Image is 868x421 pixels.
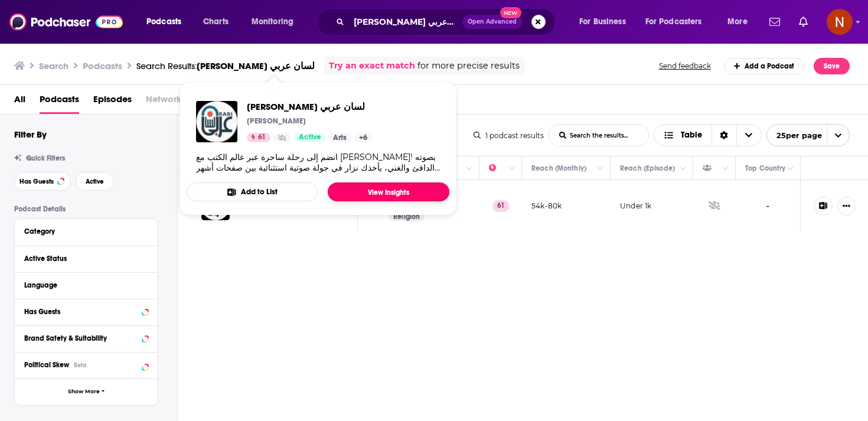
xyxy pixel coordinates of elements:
button: Choose View [654,124,762,146]
button: Has Guests [14,172,71,191]
span: - [766,200,770,213]
button: Column Actions [505,162,519,176]
h2: Filter By [14,129,47,140]
span: Open Advanced [468,19,517,25]
button: Save [814,58,850,74]
button: open menu [243,12,309,31]
p: Podcast Details [14,205,158,213]
span: Networks [146,90,185,114]
button: Send feedback [655,61,714,71]
a: Add a Podcast [724,58,805,74]
p: 54k-80k [531,201,562,211]
button: Show More Button [837,197,856,216]
button: open menu [766,124,850,146]
span: Show More [68,389,100,395]
button: Category [24,224,148,239]
button: Brand Safety & Suitability [24,331,148,345]
button: Open AdvancedNew [462,15,522,29]
span: Has Guests [19,178,54,185]
span: Active [299,132,321,143]
div: Language [24,281,141,289]
button: Has Guests [24,304,148,319]
button: Political SkewBeta [24,357,148,372]
a: All [14,90,25,114]
button: Add to List [187,182,318,201]
div: Has Guests [703,161,719,175]
div: Beta [74,361,87,369]
button: Column Actions [719,162,733,176]
div: Has Guests [24,308,138,316]
div: انضم إلى رحلة ساحرة عبر عالم الكتب مع [PERSON_NAME]! بصوته الدافئ والغني، يأخذك نزار في جولة صوتي... [196,152,440,173]
span: [PERSON_NAME] لسان عربي [197,60,315,71]
a: Search Results:[PERSON_NAME] لسان عربي [136,60,315,71]
span: New [500,7,521,18]
button: Column Actions [784,162,798,176]
button: open menu [138,12,197,31]
h3: Search [39,60,68,71]
img: User Profile [827,9,853,35]
a: 61 [247,133,270,142]
span: For Podcasters [645,14,702,30]
p: [PERSON_NAME] [247,116,306,126]
button: Column Actions [676,162,690,176]
div: Top Country [745,161,785,175]
div: Sort Direction [712,125,736,146]
div: Category [24,227,141,236]
a: Episodes [93,90,132,114]
div: Active Status [24,254,141,263]
button: Active [76,172,114,191]
span: [PERSON_NAME] لسان عربي [247,101,372,112]
button: Show profile menu [827,9,853,35]
button: Language [24,278,148,292]
h3: Podcasts [83,60,122,71]
input: Search podcasts, credits, & more... [349,12,462,31]
span: For Business [579,14,626,30]
p: 61 [492,200,510,212]
span: Active [86,178,104,185]
a: Show notifications dropdown [765,12,785,32]
span: 25 per page [767,126,822,145]
a: Charts [195,12,236,31]
a: Show notifications dropdown [794,12,812,32]
span: Charts [203,14,229,30]
button: Show More [15,378,158,405]
span: Quick Filters [26,154,65,162]
a: Podcasts [40,90,79,114]
div: Reach (Monthly) [531,161,586,175]
a: +6 [354,133,372,142]
span: More [727,14,748,30]
button: open menu [719,12,762,31]
span: Podcasts [146,14,181,30]
div: Reach (Episode) [620,161,675,175]
span: Logged in as AdelNBM [827,9,853,35]
button: open menu [638,12,719,31]
button: Column Actions [462,162,477,176]
div: Power Score [489,161,505,175]
span: 61 [258,132,266,143]
img: Lisan Arabi لسان عربي [196,101,237,142]
a: Active [294,133,326,142]
div: Brand Safety & Suitability [24,334,138,342]
span: Monitoring [252,14,293,30]
button: Column Actions [593,162,608,176]
p: Under 1k [620,201,651,211]
a: View Insights [328,182,449,201]
a: Arts [328,133,351,142]
div: Search podcasts, credits, & more... [328,8,567,35]
button: Active Status [24,251,148,266]
img: Podchaser - Follow, Share and Rate Podcasts [9,11,123,33]
span: Political Skew [24,361,69,369]
span: for more precise results [417,59,520,73]
div: 1 podcast results [474,131,544,140]
button: open menu [571,12,641,31]
div: Search Results: [136,60,315,71]
a: Lisan Arabi لسان عربي [247,101,372,112]
a: Try an exact match [329,59,415,73]
span: Table [681,131,702,139]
